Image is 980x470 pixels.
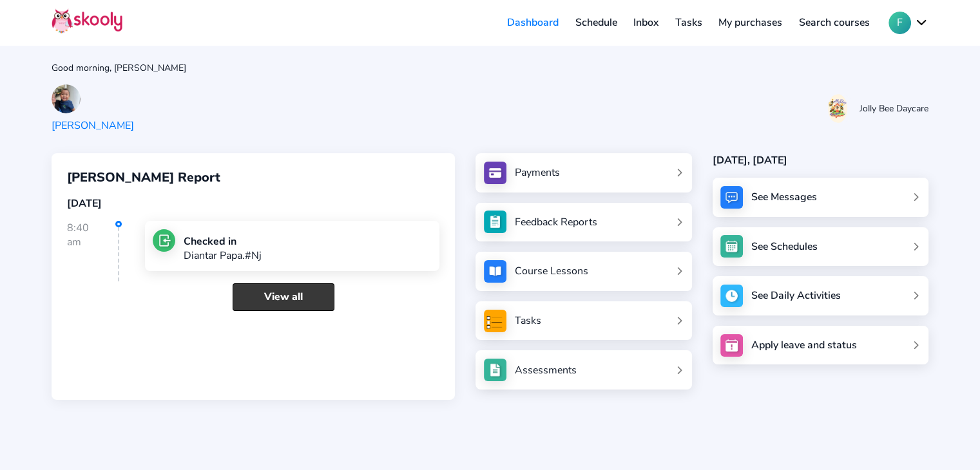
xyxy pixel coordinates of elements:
[791,12,878,33] a: Search courses
[667,12,711,33] a: Tasks
[713,153,928,167] div: [DATE], [DATE]
[484,211,506,233] img: see_atten.jpg
[67,196,439,211] div: [DATE]
[484,211,684,233] a: Feedback Reports
[515,314,541,328] div: Tasks
[720,334,743,357] img: apply_leave.jpg
[751,338,857,352] div: Apply leave and status
[484,260,684,283] a: Course Lessons
[52,62,928,74] div: Good morning, [PERSON_NAME]
[515,363,577,377] div: Assessments
[713,227,928,267] a: See Schedules
[860,102,928,115] div: Jolly Bee Daycare
[52,84,81,113] img: 202504110724589150957335619769746266608800361541202504110745080792294527529358.jpg
[52,8,122,33] img: Skooly
[484,359,506,381] img: assessments.jpg
[828,94,847,123] img: 20201103140951286199961659839494hYz471L5eL1FsRFsP4.jpg
[713,326,928,365] a: Apply leave and status
[484,310,684,332] a: Tasks
[153,229,175,252] img: checkin.jpg
[751,288,841,303] div: See Daily Activities
[484,310,506,332] img: tasksForMpWeb.png
[184,249,262,263] p: Diantar Papa.#Nj
[751,190,817,204] div: See Messages
[710,12,791,33] a: My purchases
[713,276,928,315] a: See Daily Activities
[720,186,743,209] img: messages.jpg
[625,12,667,33] a: Inbox
[567,12,626,33] a: Schedule
[515,165,560,180] div: Payments
[720,235,743,258] img: schedule.jpg
[233,283,334,311] a: View all
[52,118,134,133] div: [PERSON_NAME]
[515,264,588,278] div: Course Lessons
[751,240,818,254] div: See Schedules
[484,162,684,184] a: Payments
[67,235,118,249] div: am
[67,221,119,281] div: 8:40
[720,285,743,307] img: activity.jpg
[484,260,506,283] img: courses.jpg
[515,215,597,229] div: Feedback Reports
[484,162,506,184] img: payments.jpg
[484,359,684,381] a: Assessments
[67,169,220,186] span: [PERSON_NAME] Report
[184,234,262,249] div: Checked in
[889,12,928,34] button: Fchevron down outline
[499,12,567,33] a: Dashboard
